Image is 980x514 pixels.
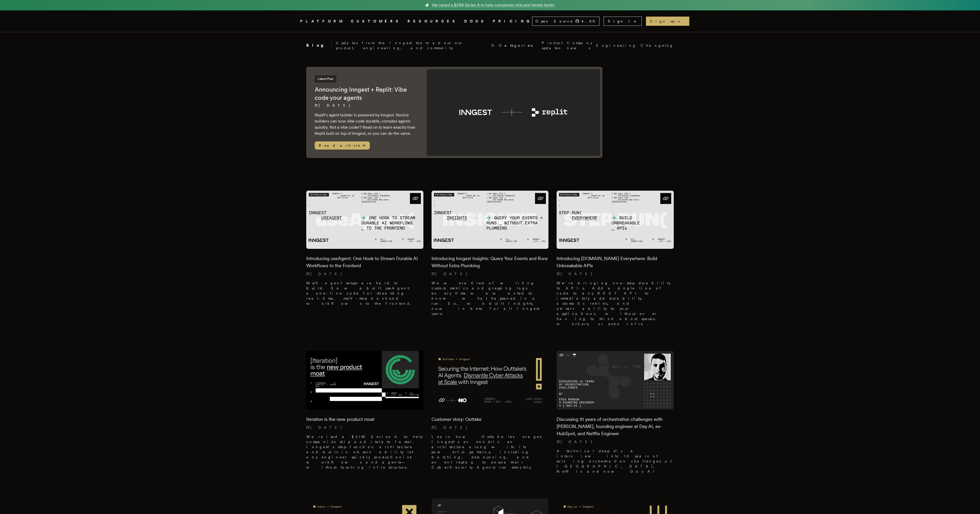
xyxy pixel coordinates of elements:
span: Latest Post [315,75,336,82]
span: Read article [315,141,370,150]
img: Featured image for Customer story: Outtake blog post [432,351,549,409]
img: Featured image for Introducing Step.Run Everywhere: Build Unbreakable APIs blog post [557,191,674,249]
h2: Introducing Inngest Insights: Query Your Events and Runs Without Extra Plumbing [432,255,549,269]
p: [DATE] [306,271,423,276]
a: Featured image for Introducing Step.Run Everywhere: Build Unbreakable APIs blog postIntroducing [... [557,191,674,331]
a: Sign In [604,17,642,26]
a: Featured image for Discussing 10 years of orchestration challenges with Erik Munson, founding eng... [557,351,674,478]
h2: Iteration is the new product moat [306,416,423,423]
a: Latest PostAnnouncing Inngest + Replit: Vibe code your agents[DATE] Replit’s agent builder is pow... [306,67,602,158]
p: A technical deep dive interview into 10 years of solving orchestration challenges at [GEOGRAPHIC_... [557,448,674,474]
a: DOCS [464,18,487,25]
span: Categories: [499,43,538,48]
a: Featured image for Customer story: Outtake blog postCustomer story: Outtake[DATE] Learn how Outta... [432,351,549,474]
a: Featured image for Introducing useAgent: One Hook to Stream Durable AI Workflows to the Frontend ... [306,191,423,310]
a: PRICING [493,18,532,25]
img: Featured image for Introducing Inngest Insights: Query Your Events and Runs Without Extra Plumbin... [432,191,549,249]
p: Learn how Outtake leverages Inngest's event-driven architecture along with its powerful patterns,... [432,434,549,470]
h2: Announcing Inngest + Replit: Vibe code your agents [315,85,416,102]
a: Sign up [646,17,689,26]
h2: Blog [306,42,332,48]
p: We were tired of writing custom metrics and grepping logs every time we wanted to know what happe... [432,280,549,316]
a: Featured image for Iteration is the new product moat blog postIteration is the new product moat[D... [306,351,423,474]
p: Multi-agent setups are hard to build. So we built useAgent: a one-line code for streaming real-ti... [306,280,423,306]
p: [DATE] [306,425,423,430]
h2: Customer story: Outtake [432,416,549,423]
img: Featured image for Iteration is the new product moat blog post [306,351,423,409]
span: Open Source [535,19,573,24]
p: [DATE] [315,103,416,108]
p: [DATE] [557,271,674,276]
h2: Introducing useAgent: One Hook to Stream Durable AI Workflows to the Frontend [306,255,423,269]
a: CUSTOMERS [351,18,401,25]
span: 4.9 K [581,19,598,24]
p: Updates from the Inngest team about our product, engineering, and community. [336,40,487,51]
p: [DATE] [432,271,549,276]
nav: Global [286,10,694,32]
a: Featured image for Introducing Inngest Insights: Query Your Events and Runs Without Extra Plumbin... [432,191,549,321]
a: Changelog [641,43,674,48]
img: Featured image for Discussing 10 years of orchestration challenges with Erik Munson, founding eng... [557,351,674,409]
a: Product updates [542,40,563,51]
p: We raised a $21M Series A to help companies ship and iterate faster. Inngest's step-function arch... [306,434,423,470]
p: [DATE] [432,425,549,430]
a: Engineering [596,43,636,48]
p: We're bringing one-step durability to APIs. Add a single line of code to any REST API to immediat... [557,280,674,326]
h2: Introducing [DOMAIN_NAME] Everywhere: Build Unbreakable APIs [557,255,674,269]
img: Featured image for Announcing Inngest + Replit: Vibe code your agents blog post [427,69,600,156]
a: Company news [567,40,592,51]
p: [DATE] [557,439,674,444]
button: RESOURCES [408,18,458,25]
h2: Discussing 10 years of orchestration challenges with [PERSON_NAME], founding engineer at Day AI, ... [557,416,674,437]
span: → [677,19,685,24]
button: PLATFORM [300,18,345,25]
p: Replit’s agent builder is powered by Inngest. Novice builders can now vibe code durable, complex ... [315,112,416,137]
span: We raised a $21M Series A to help companies ship and iterate faster. [432,2,555,8]
img: Featured image for Introducing useAgent: One Hook to Stream Durable AI Workflows to the Frontend ... [306,191,423,249]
